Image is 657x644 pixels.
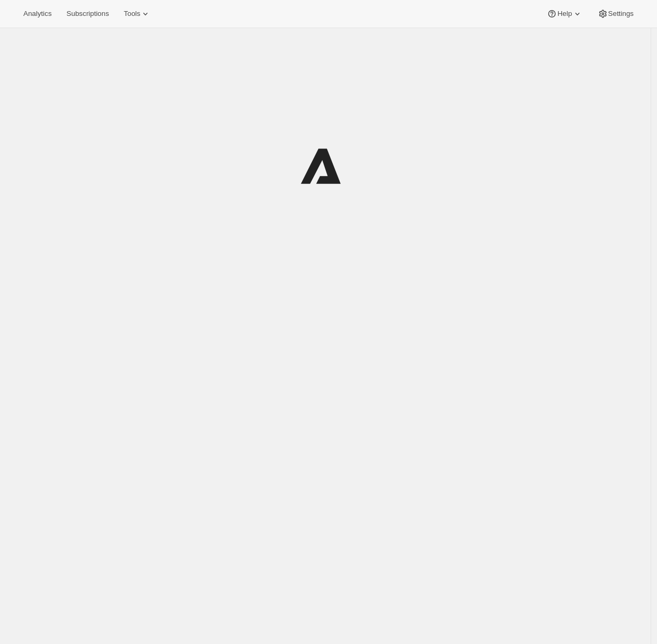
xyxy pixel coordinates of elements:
button: Subscriptions [60,6,115,21]
span: Help [557,10,572,18]
button: Tools [117,6,157,21]
button: Analytics [17,6,58,21]
span: Tools [124,10,140,18]
span: Subscriptions [66,10,109,18]
span: Analytics [23,10,51,18]
span: Settings [608,10,634,18]
button: Settings [591,6,640,21]
button: Help [540,6,589,21]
